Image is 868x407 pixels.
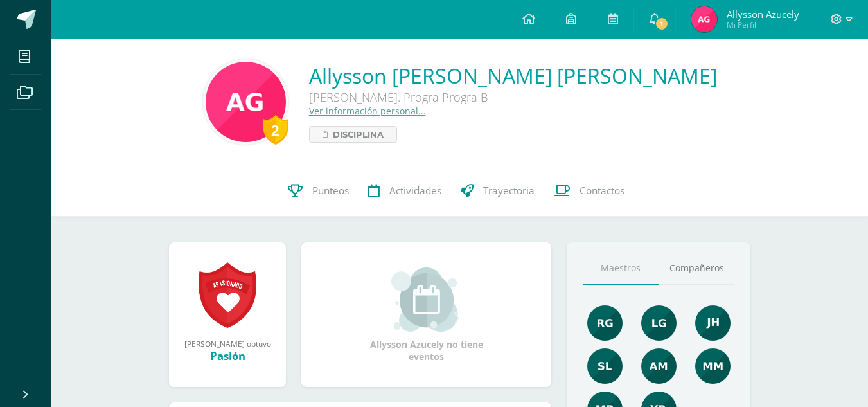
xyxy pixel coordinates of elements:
[309,126,397,143] a: Disciplina
[362,267,491,363] div: Allysson Azucely no tiene eventos
[544,165,634,217] a: Contactos
[691,6,717,32] img: 09a35472f6d348be82a8272cf48b580f.png
[655,17,669,31] span: 1
[182,338,273,348] div: [PERSON_NAME] obtuvo
[312,184,349,197] span: Punteos
[263,115,288,145] div: 2
[182,348,273,363] div: Pasión
[583,252,659,285] a: Maestros
[641,305,677,341] img: cd05dac24716e1ad0a13f18e66b2a6d1.png
[309,62,717,89] a: Allysson [PERSON_NAME] [PERSON_NAME]
[333,127,384,142] span: Disciplina
[309,105,426,117] a: Ver información personal...
[451,165,544,217] a: Trayectoria
[727,8,799,21] span: Allysson Azucely
[587,348,623,384] img: acf2b8b774183001b4bff44f4f5a7150.png
[580,184,624,197] span: Contactos
[206,62,286,142] img: b95747710155b57c6aa68ba1bcb54a98.png
[695,305,731,341] img: 3dbe72ed89aa2680497b9915784f2ba9.png
[727,19,799,30] span: Mi Perfil
[278,165,359,217] a: Punteos
[391,267,461,332] img: event_small.png
[587,305,623,341] img: c8ce501b50aba4663d5e9c1ec6345694.png
[359,165,451,217] a: Actividades
[695,348,731,384] img: 4ff157c9e8f87df51e82e65f75f8e3c8.png
[483,184,535,197] span: Trayectoria
[641,348,677,384] img: b7c5ef9c2366ee6e8e33a2b1ce8f818e.png
[389,184,441,197] span: Actividades
[659,252,734,285] a: Compañeros
[309,89,695,105] div: [PERSON_NAME]. Progra Progra B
